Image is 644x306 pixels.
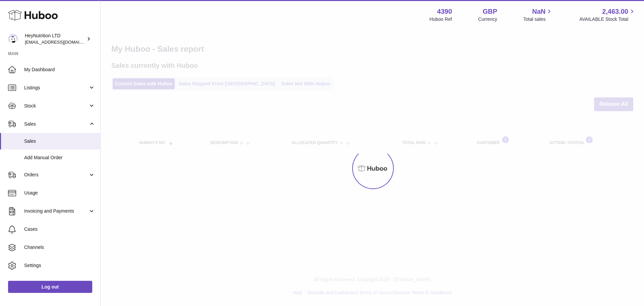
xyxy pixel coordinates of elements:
div: HeyNutrition LTD [25,33,85,45]
span: 2,463.00 [602,7,628,16]
span: Orders [24,172,88,178]
span: Total sales [523,16,553,23]
span: Cases [24,226,95,232]
strong: 4390 [437,7,452,16]
strong: GBP [483,7,497,16]
span: Listings [24,85,88,91]
span: Sales [24,138,95,144]
span: [EMAIL_ADDRESS][DOMAIN_NAME] [25,39,99,45]
span: Usage [24,190,95,196]
span: Stock [24,103,88,109]
div: Huboo Ref [430,16,452,23]
div: Currency [478,16,497,23]
span: Channels [24,244,95,251]
img: info@heynutrition.com [8,34,18,44]
span: My Dashboard [24,67,95,73]
span: Sales [24,121,88,127]
a: Log out [8,281,92,293]
span: AVAILABLE Stock Total [579,16,636,23]
span: Settings [24,262,95,269]
span: NaN [532,7,545,16]
a: NaN Total sales [523,7,553,23]
span: Add Manual Order [24,155,95,161]
a: 2,463.00 AVAILABLE Stock Total [579,7,636,23]
span: Invoicing and Payments [24,208,88,214]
